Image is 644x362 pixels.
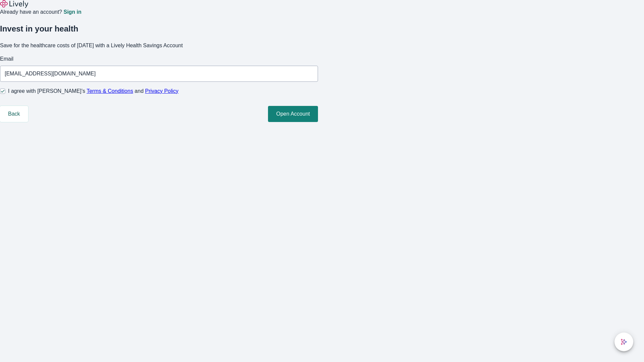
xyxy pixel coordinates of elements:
span: I agree with [PERSON_NAME]’s and [8,87,178,95]
a: Sign in [63,9,81,15]
a: Privacy Policy [145,88,179,94]
svg: Lively AI Assistant [621,339,627,345]
a: Terms & Conditions [87,88,133,94]
button: chat [614,333,633,351]
button: Open Account [268,106,318,122]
